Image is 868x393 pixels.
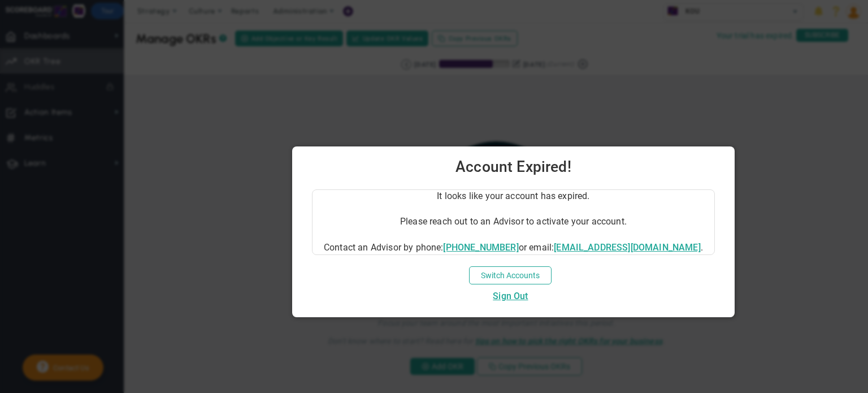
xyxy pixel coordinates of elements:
[312,189,715,255] div: It looks like your account has expired. Please reach out to an Advisor to activate your account. ...
[493,291,528,301] a: Sign Out
[443,242,518,253] a: [PHONE_NUMBER]
[469,266,552,284] button: Switch Accounts
[301,158,726,176] span: Account Expired!
[554,242,700,253] a: [EMAIL_ADDRESS][DOMAIN_NAME]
